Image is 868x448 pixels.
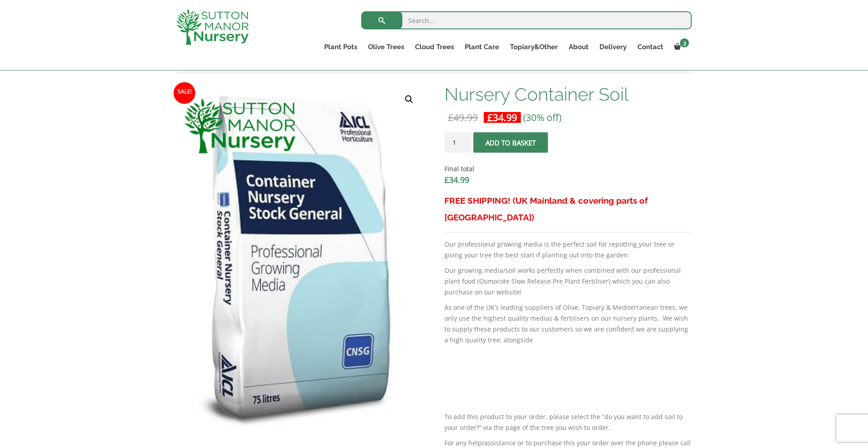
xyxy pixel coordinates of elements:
[594,41,632,53] a: Delivery
[505,41,563,53] a: Topiary&Other
[444,174,469,185] bdi: 34.99
[448,111,453,124] span: £
[319,41,363,53] a: Plant Pots
[487,111,517,124] bdi: 34.99
[361,11,692,29] input: Search...
[444,411,692,433] p: To add this product to your order, please select the “do you want to add soil to your order?” via...
[444,85,692,104] h1: Nursery Container Soil
[444,239,692,261] p: Our professional growing media is the perfect soil for repotting your tree or giving your tree th...
[680,38,689,47] span: 3
[410,41,459,53] a: Cloud Trees
[487,111,493,124] span: £
[401,91,417,107] a: View full-screen image gallery
[444,302,692,345] p: As one of the UK’s leading suppliers of Olive, Topiary & Mediterranean trees, we only use the hig...
[448,111,478,124] bdi: 49.99
[669,41,692,53] a: 3
[563,41,594,53] a: About
[444,265,692,298] p: Our growing media/soil works perfectly when combined with our professional plant food (Osmocote S...
[632,41,669,53] a: Contact
[444,174,449,185] span: £
[444,163,692,174] dt: Final total
[523,111,561,124] span: (30% off)
[176,9,249,45] img: logo
[473,132,548,153] button: Add to basket
[174,82,195,104] span: Sale!
[363,41,410,53] a: Olive Trees
[444,132,472,153] input: Product quantity
[459,41,505,53] a: Plant Care
[444,192,692,226] h3: FREE SHIPPING! (UK Mainland & covering parts of [GEOGRAPHIC_DATA])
